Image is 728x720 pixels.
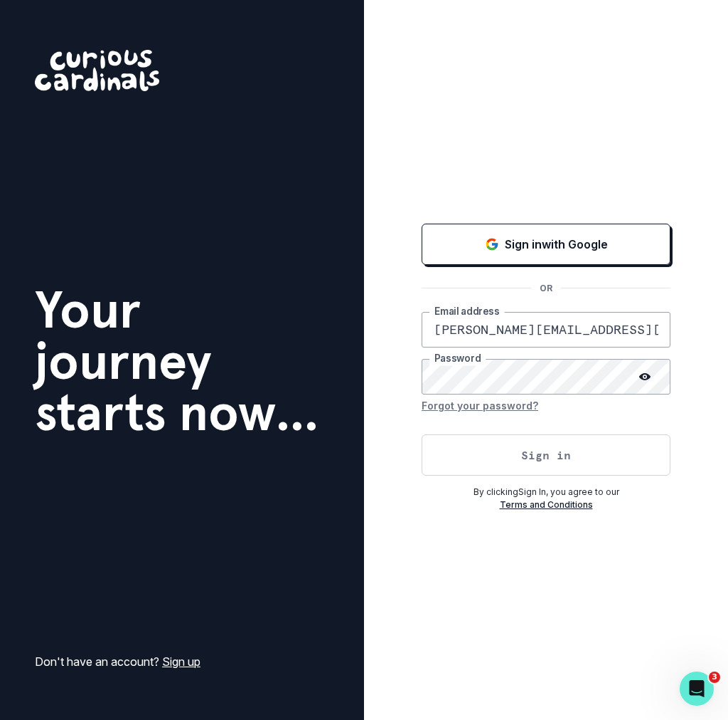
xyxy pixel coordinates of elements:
button: Forgot your password? [422,395,538,417]
h1: Your journey starts now... [35,284,329,438]
p: By clicking Sign In , you agree to our [422,486,670,499]
p: OR [531,282,561,295]
span: 3 [709,672,720,683]
p: Sign in with Google [505,236,608,253]
button: Sign in [422,434,670,476]
iframe: Intercom live chat [680,672,714,706]
button: Sign in with Google (GSuite) [422,224,670,265]
p: Don't have an account? [35,653,200,670]
a: Terms and Conditions [500,499,593,510]
img: Curious Cardinals Logo [35,50,159,91]
a: Sign up [162,654,200,669]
